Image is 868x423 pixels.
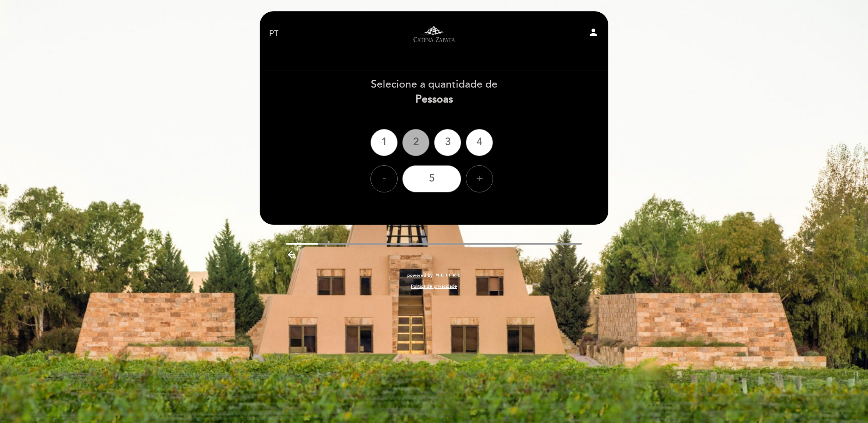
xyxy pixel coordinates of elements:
div: 2 [402,129,429,156]
div: 1 [370,129,398,156]
div: - [370,165,398,192]
i: person [588,27,599,38]
div: 3 [434,129,461,156]
div: 5 [402,165,461,192]
a: Política de privacidade [411,283,457,290]
a: Visitas y degustaciones en La Pirámide [377,21,491,46]
div: Selecione a quantidade de [259,77,609,107]
button: person [588,27,599,41]
div: + [466,165,493,192]
a: powered by [407,272,461,279]
b: Pessoas [415,93,453,106]
i: arrow_backward [286,249,297,260]
img: MEITRE [435,273,461,278]
div: 4 [466,129,493,156]
span: powered by [407,272,433,279]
